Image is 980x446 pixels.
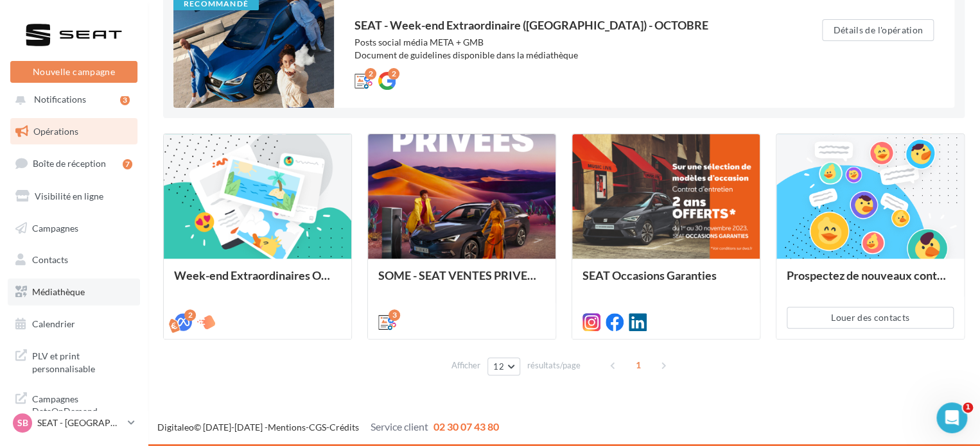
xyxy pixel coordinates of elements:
span: Notifications [34,94,86,105]
button: Détails de l'opération [822,19,934,41]
div: 2 [365,68,376,80]
div: 2 [184,309,196,321]
div: SEAT Occasions Garanties [582,269,749,295]
span: résultats/page [527,359,581,372]
a: Crédits [329,422,359,433]
span: Opérations [33,126,78,137]
span: Campagnes [32,222,78,233]
a: Opérations [8,118,140,145]
div: SEAT - Week-end Extraordinaire ([GEOGRAPHIC_DATA]) - OCTOBRE [354,19,771,31]
a: CGS [309,422,326,433]
a: PLV et print personnalisable [8,342,140,380]
a: Calendrier [8,311,140,338]
span: 12 [493,361,504,372]
a: Campagnes [8,215,140,242]
div: Posts social média META + GMB Document de guidelines disponible dans la médiathèque [354,36,771,62]
a: Campagnes DataOnDemand [8,385,140,423]
span: Service client [371,420,428,433]
a: Visibilité en ligne [8,183,140,210]
div: Week-end Extraordinaires Octobre 2025 [174,269,341,295]
span: 1 [628,355,649,375]
div: 2 [388,68,399,80]
a: Digitaleo [157,422,194,433]
span: Campagnes DataOnDemand [32,390,132,418]
div: 3 [389,309,400,321]
span: Boîte de réception [33,158,106,169]
span: 02 30 07 43 80 [433,420,499,433]
a: Contacts [8,246,140,273]
a: SB SEAT - [GEOGRAPHIC_DATA] [10,411,137,435]
div: 7 [123,159,132,169]
button: Notifications 3 [8,86,135,113]
span: Calendrier [32,318,75,329]
div: 3 [120,95,130,105]
span: SB [17,416,28,429]
iframe: Intercom live chat [936,402,967,433]
button: Nouvelle campagne [10,61,137,83]
span: Visibilité en ligne [35,191,103,202]
div: SOME - SEAT VENTES PRIVEES [378,269,545,295]
span: PLV et print personnalisable [32,347,132,375]
a: Médiathèque [8,279,140,305]
button: 12 [487,357,520,375]
span: Contacts [32,254,68,265]
span: Médiathèque [32,286,85,297]
a: Boîte de réception7 [8,150,140,177]
button: Louer des contacts [787,307,954,329]
div: Prospectez de nouveaux contacts [787,269,954,295]
span: © [DATE]-[DATE] - - - [157,422,499,433]
p: SEAT - [GEOGRAPHIC_DATA] [37,416,123,429]
a: Mentions [268,422,306,433]
span: Afficher [451,359,480,372]
span: 1 [963,402,973,413]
